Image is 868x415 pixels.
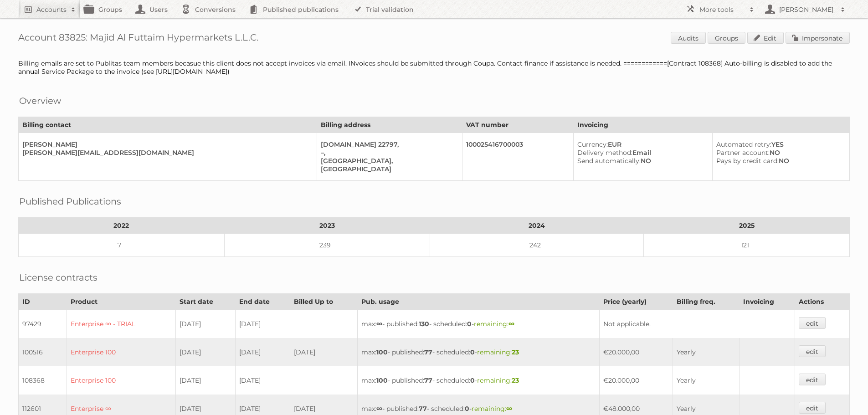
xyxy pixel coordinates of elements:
[577,149,632,157] span: Delivery method:
[462,117,573,133] th: VAT number
[716,149,842,157] div: NO
[644,218,850,234] th: 2025
[506,405,512,413] strong: ∞
[512,348,519,356] strong: 23
[19,234,225,257] td: 7
[19,310,67,338] td: 97429
[716,157,779,165] span: Pays by credit card:
[19,294,67,310] th: ID
[600,294,673,310] th: Price (yearly)
[357,310,600,338] td: max: - published: - scheduled: -
[470,348,475,356] strong: 0
[235,294,290,310] th: End date
[317,117,462,133] th: Billing address
[19,271,98,284] h2: License contracts
[577,140,705,149] div: EUR
[600,310,795,338] td: Not applicable.
[235,366,290,395] td: [DATE]
[512,376,519,384] strong: 23
[376,320,382,328] strong: ∞
[477,376,519,384] span: remaining:
[321,140,455,149] div: [DOMAIN_NAME] 22797,
[424,376,432,384] strong: 77
[465,405,469,413] strong: 0
[321,149,455,157] div: –,
[508,320,514,328] strong: ∞
[67,294,176,310] th: Product
[321,157,455,165] div: [GEOGRAPHIC_DATA],
[739,294,795,310] th: Invoicing
[290,294,358,310] th: Billed Up to
[19,94,61,108] h2: Overview
[474,320,514,328] span: remaining:
[577,140,608,149] span: Currency:
[716,149,770,157] span: Partner account:
[786,32,850,44] a: Impersonate
[671,32,706,44] a: Audits
[67,338,176,366] td: Enterprise 100
[600,338,673,366] td: €20.000,00
[708,32,745,44] a: Groups
[67,366,176,395] td: Enterprise 100
[472,405,512,413] span: remaining:
[673,294,739,310] th: Billing freq.
[224,234,430,257] td: 239
[467,320,472,328] strong: 0
[22,140,309,149] div: [PERSON_NAME]
[419,405,427,413] strong: 77
[716,157,842,165] div: NO
[19,366,67,395] td: 108368
[67,310,176,338] td: Enterprise ∞ - TRIAL
[376,348,388,356] strong: 100
[747,32,784,44] a: Edit
[176,338,235,366] td: [DATE]
[577,157,705,165] div: NO
[424,348,432,356] strong: 77
[600,366,673,395] td: €20.000,00
[176,310,235,338] td: [DATE]
[799,374,826,385] a: edit
[321,165,455,173] div: [GEOGRAPHIC_DATA]
[430,234,644,257] td: 242
[799,402,826,414] a: edit
[22,149,309,157] div: [PERSON_NAME][EMAIL_ADDRESS][DOMAIN_NAME]
[176,294,235,310] th: Start date
[18,59,850,76] div: Billing emails are set to Publitas team members becasue this client does not accept invoices via ...
[644,234,850,257] td: 121
[357,366,600,395] td: max: - published: - scheduled: -
[574,117,850,133] th: Invoicing
[699,5,745,14] h2: More tools
[716,140,842,149] div: YES
[18,32,850,46] h1: Account 83825: Majid Al Futtaim Hypermarkets L.L.C.
[19,218,225,234] th: 2022
[799,345,826,357] a: edit
[716,140,771,149] span: Automated retry:
[673,338,739,366] td: Yearly
[357,294,600,310] th: Pub. usage
[36,5,67,14] h2: Accounts
[19,195,121,208] h2: Published Publications
[799,317,826,329] a: edit
[577,157,641,165] span: Send automatically:
[577,149,705,157] div: Email
[477,348,519,356] span: remaining:
[376,405,382,413] strong: ∞
[19,117,317,133] th: Billing contact
[795,294,849,310] th: Actions
[673,366,739,395] td: Yearly
[470,376,475,384] strong: 0
[235,338,290,366] td: [DATE]
[462,133,573,181] td: 100025416700003
[235,310,290,338] td: [DATE]
[224,218,430,234] th: 2023
[376,376,388,384] strong: 100
[19,338,67,366] td: 100516
[176,366,235,395] td: [DATE]
[419,320,429,328] strong: 130
[357,338,600,366] td: max: - published: - scheduled: -
[777,5,836,14] h2: [PERSON_NAME]
[430,218,644,234] th: 2024
[290,338,358,366] td: [DATE]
